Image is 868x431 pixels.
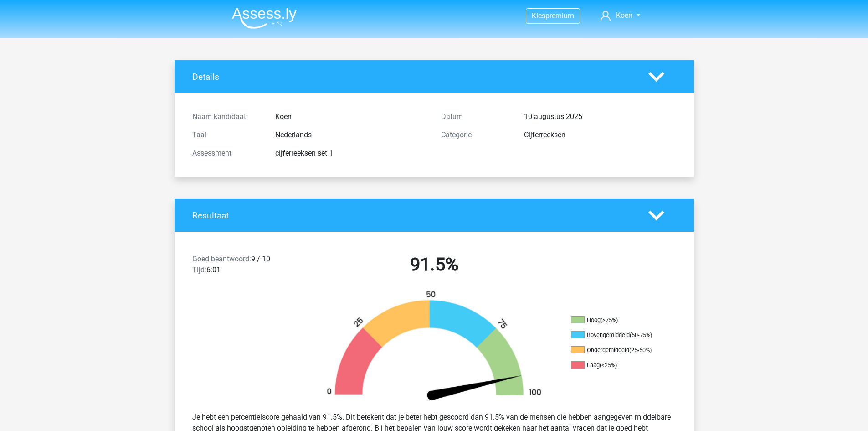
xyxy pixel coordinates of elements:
[268,111,434,122] div: Koen
[192,265,206,274] span: Tijd:
[434,130,517,140] div: Categorie
[232,7,297,29] img: Assessly
[597,10,643,21] a: Koen
[616,11,632,20] span: Koen
[517,130,683,140] div: Cijferreeksen
[185,130,268,140] div: Taal
[571,331,662,339] li: Bovengemiddeld
[192,254,251,263] span: Goed beantwoord:
[192,210,635,221] h4: Resultaat
[185,254,310,279] div: 9 / 10 6:01
[601,317,618,323] div: (>75%)
[571,316,662,324] li: Hoog
[600,362,617,369] div: (<25%)
[434,111,517,122] div: Datum
[571,361,662,369] li: Laag
[532,11,545,20] span: Kies
[268,130,434,140] div: Nederlands
[317,254,552,275] h2: 91.5%
[571,346,662,354] li: Ondergemiddeld
[517,111,683,122] div: 10 augustus 2025
[629,347,652,353] div: (25-50%)
[185,148,268,159] div: Assessment
[311,290,557,405] img: 92.b67bcff77f7f.png
[192,72,635,82] h4: Details
[268,148,434,159] div: cijferreeksen set 1
[545,11,574,20] span: premium
[526,10,580,22] a: Kiespremium
[185,111,268,122] div: Naam kandidaat
[630,332,652,338] div: (50-75%)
